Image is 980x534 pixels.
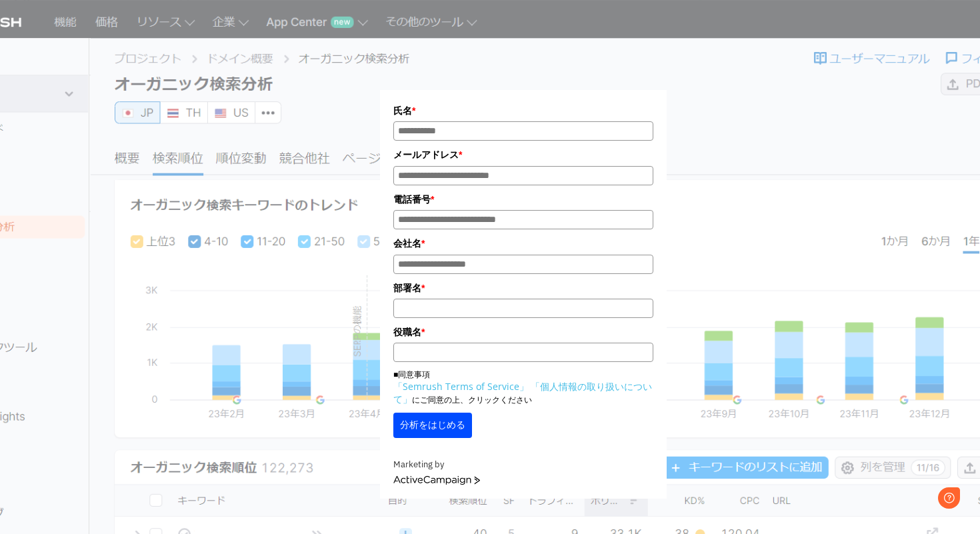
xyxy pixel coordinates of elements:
[393,325,653,339] label: 役職名
[393,369,653,406] p: ■同意事項 にご同意の上、クリックください
[393,380,652,405] a: 「個人情報の取り扱いについて」
[393,236,653,251] label: 会社名
[393,413,472,438] button: 分析をはじめる
[393,192,653,207] label: 電話番号
[393,147,653,162] label: メールアドレス
[393,458,653,472] div: Marketing by
[393,103,653,118] label: 氏名
[861,482,965,519] iframe: Help widget launcher
[393,380,529,393] a: 「Semrush Terms of Service」
[393,281,653,295] label: 部署名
